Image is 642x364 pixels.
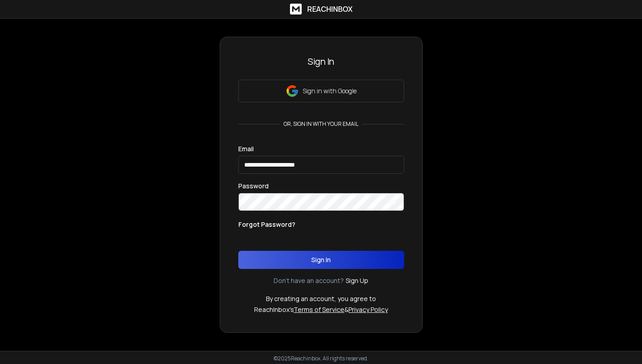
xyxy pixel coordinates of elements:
[274,355,368,362] p: © 2025 Reachinbox. All rights reserved.
[238,55,404,68] h3: Sign In
[294,305,344,314] a: Terms of Service
[274,276,344,285] p: Don't have an account?
[238,220,295,229] p: Forgot Password?
[238,183,269,189] label: Password
[238,146,254,152] label: Email
[238,251,404,269] button: Sign In
[348,305,388,314] a: Privacy Policy
[254,305,388,314] p: ReachInbox's &
[346,276,368,285] a: Sign Up
[280,120,362,128] p: or, sign in with your email
[303,86,357,96] p: Sign in with Google
[238,80,404,102] button: Sign in with Google
[290,4,352,14] a: ReachInbox
[307,4,352,14] h1: ReachInbox
[266,294,376,303] p: By creating an account, you agree to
